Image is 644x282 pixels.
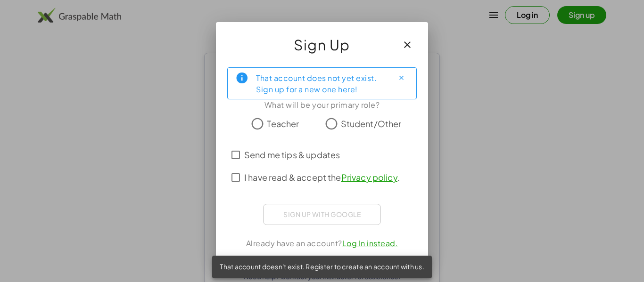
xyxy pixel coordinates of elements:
[341,172,397,183] a: Privacy policy
[342,238,398,248] a: Log In instead.
[341,117,402,130] span: Student/Other
[244,148,340,161] span: Send me tips & updates
[212,256,432,278] div: That account doesn't exist. Register to create an account with us.
[394,71,409,86] button: Close
[267,117,299,130] span: Teacher
[294,33,350,56] span: Sign Up
[227,238,417,249] div: Already have an account?
[227,99,417,111] div: What will be your primary role?
[244,171,400,184] span: I have read & accept the .
[256,72,386,95] div: That account does not yet exist. Sign up for a new one here!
